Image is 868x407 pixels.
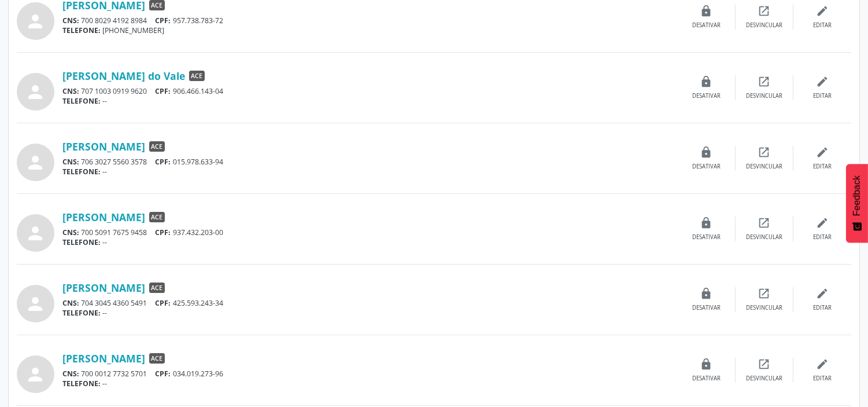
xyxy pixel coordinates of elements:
[189,71,205,81] span: ACE
[813,304,832,312] div: Editar
[62,298,79,308] span: CNS:
[746,375,782,383] div: Desvincular
[816,358,829,371] i: edit
[700,75,713,88] i: lock
[758,75,771,88] i: open_in_new
[156,228,171,237] span: CPF:
[700,217,713,229] i: lock
[758,146,771,159] i: open_in_new
[692,21,721,30] div: Desativar
[149,141,165,152] span: ACE
[62,298,678,308] div: 704 3045 4360 5491 425.593.243-34
[746,163,782,171] div: Desvincular
[62,281,145,294] a: [PERSON_NAME]
[700,146,713,159] i: lock
[62,369,79,379] span: CNS:
[62,86,678,96] div: 707 1003 0919 9620 906.466.143-04
[816,5,829,17] i: edit
[62,379,101,388] span: TELEFONE:
[149,353,165,364] span: ACE
[813,375,832,383] div: Editar
[746,21,782,30] div: Desvincular
[692,163,721,171] div: Desativar
[62,157,678,167] div: 706 3027 5560 3578 015.978.633-94
[156,86,171,96] span: CPF:
[62,237,101,247] span: TELEFONE:
[62,25,101,35] span: TELEFONE:
[758,287,771,300] i: open_in_new
[746,233,782,241] div: Desvincular
[816,146,829,159] i: edit
[62,96,678,106] div: --
[62,16,79,25] span: CNS:
[62,237,678,247] div: --
[62,379,678,388] div: --
[25,82,46,102] i: person
[156,298,171,308] span: CPF:
[700,358,713,371] i: lock
[846,164,868,243] button: Feedback - Mostrar pesquisa
[692,375,721,383] div: Desativar
[62,352,145,365] a: [PERSON_NAME]
[758,217,771,229] i: open_in_new
[692,304,721,312] div: Desativar
[62,308,678,318] div: --
[25,11,46,32] i: person
[758,358,771,371] i: open_in_new
[700,287,713,300] i: lock
[62,369,678,379] div: 700 0012 7732 5701 034.019.273-96
[758,5,771,17] i: open_in_new
[25,223,46,244] i: person
[816,287,829,300] i: edit
[813,233,832,241] div: Editar
[25,294,46,314] i: person
[746,92,782,100] div: Desvincular
[62,16,678,25] div: 700 8029 4192 8984 957.738.783-72
[852,175,862,216] span: Feedback
[813,92,832,100] div: Editar
[692,233,721,241] div: Desativar
[62,167,101,177] span: TELEFONE:
[813,163,832,171] div: Editar
[149,283,165,293] span: ACE
[816,217,829,229] i: edit
[149,212,165,222] span: ACE
[816,75,829,88] i: edit
[62,211,145,223] a: [PERSON_NAME]
[25,152,46,173] i: person
[62,167,678,177] div: --
[62,25,678,35] div: [PHONE_NUMBER]
[62,228,79,237] span: CNS:
[62,157,79,167] span: CNS:
[62,69,185,82] a: [PERSON_NAME] do Vale
[62,228,678,237] div: 700 5091 7675 9458 937.432.203-00
[62,140,145,153] a: [PERSON_NAME]
[746,304,782,312] div: Desvincular
[700,5,713,17] i: lock
[156,369,171,379] span: CPF:
[813,21,832,30] div: Editar
[62,86,79,96] span: CNS:
[156,157,171,167] span: CPF:
[62,308,101,318] span: TELEFONE:
[692,92,721,100] div: Desativar
[156,16,171,25] span: CPF:
[62,96,101,106] span: TELEFONE:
